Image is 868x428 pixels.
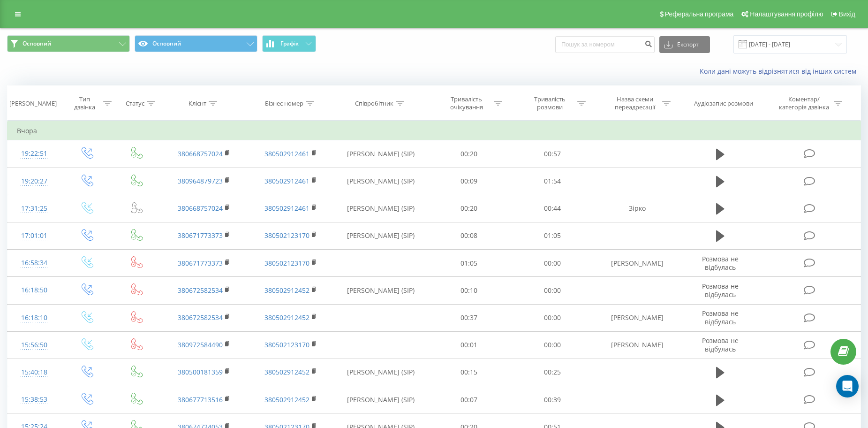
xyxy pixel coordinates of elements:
a: 380964879723 [178,176,223,185]
a: 380668757024 [178,204,223,213]
td: [PERSON_NAME] (SIP) [334,386,427,413]
div: 16:18:10 [17,309,51,327]
div: 17:01:01 [17,227,51,245]
td: Зірко [594,195,680,222]
div: Тип дзвінка [69,95,101,111]
td: 00:39 [511,386,594,413]
td: 00:15 [427,359,511,386]
td: 00:57 [511,140,594,168]
td: [PERSON_NAME] (SIP) [334,277,427,304]
td: 01:54 [511,168,594,195]
div: Тривалість очікування [441,95,491,111]
a: 380671773373 [178,231,223,240]
button: Основний [135,35,257,52]
span: Основний [23,40,51,47]
td: [PERSON_NAME] (SIP) [334,168,427,195]
div: Співробітник [355,99,393,107]
span: Розмова не відбулась [702,336,739,353]
a: 380502912452 [264,395,309,404]
a: 380502912452 [264,286,309,295]
td: 00:01 [427,331,511,359]
a: 380672582534 [178,286,223,295]
span: Налаштування профілю [750,10,823,18]
span: Розмова не відбулась [702,282,739,299]
td: 00:08 [427,222,511,249]
td: 01:05 [511,222,594,249]
a: 380502912461 [264,204,309,213]
a: 380677713516 [178,395,223,404]
a: 380672582534 [178,313,223,322]
a: 380500181359 [178,367,223,376]
div: Тривалість розмови [525,95,575,111]
td: 00:00 [511,250,594,277]
a: 380668757024 [178,149,223,158]
td: [PERSON_NAME] [594,331,680,359]
div: 15:56:50 [17,336,51,354]
td: [PERSON_NAME] [594,304,680,331]
a: 380502123170 [264,231,309,240]
a: Коли дані можуть відрізнятися вiд інших систем [700,67,861,76]
a: 380502912461 [264,176,309,185]
button: Основний [7,35,130,52]
div: 15:40:18 [17,363,51,382]
td: [PERSON_NAME] (SIP) [334,195,427,222]
span: Розмова не відбулась [702,254,739,272]
span: Реферальна програма [665,10,734,18]
td: 00:25 [511,359,594,386]
a: 380502123170 [264,340,309,349]
div: 16:18:50 [17,281,51,299]
td: Вчора [8,122,861,140]
span: Графік [280,40,299,47]
div: Коментар/категорія дзвінка [777,95,831,111]
div: Статус [126,99,144,107]
div: Клієнт [189,99,206,107]
div: 15:38:53 [17,390,51,409]
div: [PERSON_NAME] [9,99,57,107]
td: [PERSON_NAME] (SIP) [334,140,427,168]
a: 380671773373 [178,259,223,267]
td: 00:20 [427,195,511,222]
td: 00:20 [427,140,511,168]
button: Графік [262,35,316,52]
a: 380502123170 [264,259,309,267]
td: 01:05 [427,250,511,277]
td: [PERSON_NAME] (SIP) [334,222,427,249]
div: 16:58:34 [17,254,51,272]
a: 380502912452 [264,367,309,376]
div: Open Intercom Messenger [836,375,859,397]
span: Вихід [839,10,855,18]
div: 19:22:51 [17,145,51,163]
td: 00:00 [511,304,594,331]
a: 380502912461 [264,149,309,158]
td: 00:00 [511,277,594,304]
td: 00:00 [511,331,594,359]
td: 00:10 [427,277,511,304]
span: Розмова не відбулась [702,309,739,326]
a: 380972584490 [178,340,223,349]
div: 17:31:25 [17,199,51,218]
td: 00:37 [427,304,511,331]
a: 380502912452 [264,313,309,322]
td: [PERSON_NAME] (SIP) [334,359,427,386]
td: 00:09 [427,168,511,195]
button: Експорт [659,36,710,53]
div: Бізнес номер [265,99,303,107]
td: 00:44 [511,195,594,222]
input: Пошук за номером [555,36,655,53]
td: 00:07 [427,386,511,413]
div: Назва схеми переадресації [610,95,660,111]
td: [PERSON_NAME] [594,250,680,277]
div: 19:20:27 [17,172,51,191]
div: Аудіозапис розмови [694,99,753,107]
